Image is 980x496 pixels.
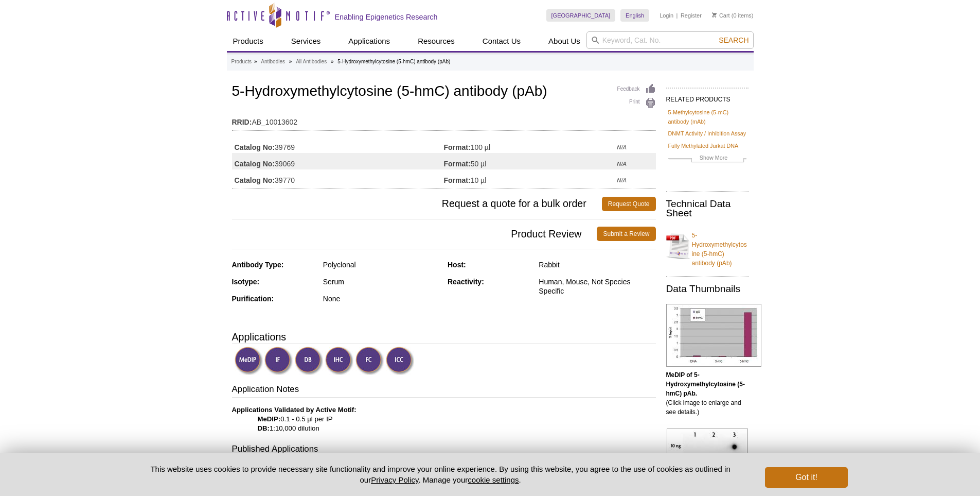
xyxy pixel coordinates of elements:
a: Contact Us [476,31,527,51]
a: Antibodies [261,57,285,66]
strong: DB: [258,424,270,432]
h3: Published Applications [232,443,656,457]
strong: Isotype: [232,278,260,286]
p: This website uses cookies to provide necessary site functionality and improve your online experie... [133,464,749,485]
td: AB_10013602 [232,111,656,128]
strong: Format: [444,176,471,185]
div: Rabbit [539,260,655,269]
a: Services [285,31,327,51]
a: About Us [542,31,586,51]
a: Submit a Review [597,227,655,241]
strong: Format: [444,143,471,152]
a: Print [617,97,656,109]
td: 39069 [232,153,444,169]
p: (Click image to enlarge and see details.) [666,370,749,417]
td: 50 µl [444,153,617,169]
div: Human, Mouse, Not Species Specific [539,277,655,296]
a: Feedback [617,83,656,95]
a: Products [231,57,252,66]
td: 100 µl [444,136,617,153]
a: Privacy Policy [371,475,418,484]
a: All Antibodies [296,57,327,66]
span: Product Review [232,227,597,241]
p: 0.1 - 0.5 µl per IP 1:10,000 dilution [232,405,656,433]
td: N/A [617,153,655,169]
h2: Data Thumbnails [666,284,749,294]
button: Search [716,36,752,45]
h2: Enabling Epigenetics Research [335,12,438,22]
img: Flow Cytometry Validated [355,347,384,375]
div: None [323,294,440,303]
span: Search [719,36,749,44]
b: Applications Validated by Active Motif: [232,406,357,414]
li: | [676,9,678,22]
div: Polyclonal [323,260,440,269]
td: N/A [617,136,655,153]
li: (0 items) [712,9,754,22]
a: 5-Hydroxymethylcytosine (5-hmC) antibody (pAb) [666,225,749,268]
button: Got it! [765,467,847,488]
td: 10 µl [444,169,617,186]
a: Show More [668,153,746,165]
td: N/A [617,169,655,186]
td: 39770 [232,169,444,186]
strong: MeDIP: [258,415,281,423]
a: [GEOGRAPHIC_DATA] [546,9,616,22]
button: cookie settings [468,475,519,484]
b: MeDIP of 5-Hydroxymethylcytosine (5-hmC) pAb. [666,371,745,397]
strong: Catalog No: [235,176,275,185]
li: 5-Hydroxymethylcytosine (5-hmC) antibody (pAb) [337,59,450,64]
a: Cart [712,12,730,19]
div: Serum [323,277,440,286]
img: Immunocytochemistry Validated [386,347,414,375]
img: Immunofluorescence Validated [264,347,293,375]
a: Register [681,12,702,19]
strong: RRID: [232,117,252,127]
input: Keyword, Cat. No. [586,31,754,49]
h2: Technical Data Sheet [666,199,749,218]
a: Fully Methylated Jurkat DNA [668,141,739,150]
strong: Reactivity: [448,278,484,286]
strong: Host: [448,261,466,269]
img: Methyl-DNA Immunoprecipitation Validated [235,347,263,375]
img: 5-Hydroxymethylcytosine (5-hmC) antibody (pAb) tested by MeDIP analysis. [666,304,761,367]
strong: Purification: [232,295,274,303]
h2: RELATED PRODUCTS [666,88,749,106]
img: Immunohistochemistry Validated [325,347,353,375]
a: 5-Methylcytosine (5-mC) antibody (mAb) [668,108,746,126]
td: 39769 [232,136,444,153]
h1: 5-Hydroxymethylcytosine (5-hmC) antibody (pAb) [232,83,656,101]
li: » [331,59,334,64]
strong: Antibody Type: [232,261,284,269]
a: Login [660,12,673,19]
h3: Application Notes [232,383,656,398]
a: Applications [342,31,396,51]
img: Dot Blot Validated [295,347,323,375]
li: » [254,59,257,64]
a: Resources [412,31,461,51]
strong: Format: [444,159,471,168]
strong: Catalog No: [235,159,275,168]
a: Products [227,31,270,51]
img: Your Cart [712,12,717,18]
a: English [620,9,649,22]
strong: Catalog No: [235,143,275,152]
a: Request Quote [602,197,656,211]
li: » [289,59,292,64]
h3: Applications [232,329,656,345]
span: Request a quote for a bulk order [232,197,602,211]
a: DNMT Activity / Inhibition Assay [668,129,746,138]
